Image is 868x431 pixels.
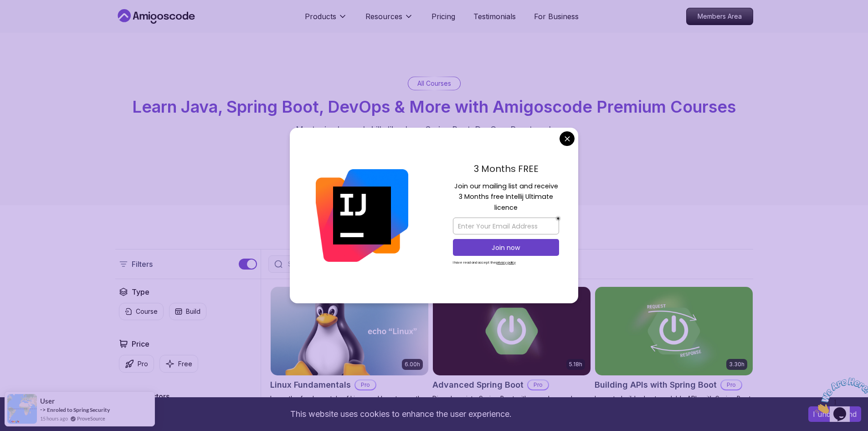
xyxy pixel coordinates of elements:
h2: Advanced Spring Boot [432,379,524,391]
a: Building APIs with Spring Boot card3.30hBuilding APIs with Spring BootProLearn to build robust, s... [595,286,753,421]
p: Pro [138,359,148,369]
p: Learn the fundamentals of Linux and how to use the command line [270,394,429,412]
button: Build [169,303,206,320]
img: Building APIs with Spring Boot card [595,287,753,375]
p: 6.00h [405,361,420,368]
h2: Type [132,286,149,297]
button: Course [119,303,164,320]
img: Chat attention grabber [4,4,60,40]
h2: Price [132,338,149,349]
p: Learn to build robust, scalable APIs with Spring Boot, mastering REST principles, JSON handling, ... [595,394,753,421]
a: Advanced Spring Boot card5.18hAdvanced Spring BootProDive deep into Spring Boot with our advanced... [432,286,591,421]
a: Linux Fundamentals card6.00hLinux FundamentalsProLearn the fundamentals of Linux and how to use t... [270,286,429,412]
span: -> [40,406,46,413]
span: 1 [4,4,7,11]
p: Pro [721,380,741,389]
span: Learn Java, Spring Boot, DevOps & More with Amigoscode Premium Courses [132,97,736,117]
a: Pricing [431,11,455,22]
button: Products [305,11,347,29]
span: User [40,397,55,405]
button: Free [159,355,198,373]
iframe: chat widget [812,374,868,417]
p: Course [136,307,158,316]
p: Filters [132,259,153,270]
img: Linux Fundamentals card [271,287,428,375]
p: 5.18h [569,361,582,368]
p: Build [186,307,200,316]
img: Advanced Spring Boot card [433,287,591,375]
p: Master in-demand skills like Java, Spring Boot, DevOps, React, and more through hands-on, expert-... [281,123,587,161]
button: Accept cookies [808,406,861,422]
h2: Instructors [134,391,169,402]
input: Search Java, React, Spring boot ... [286,260,481,269]
p: Products [305,11,336,22]
p: Free [178,359,192,369]
button: Resources [365,11,413,29]
p: Resources [365,11,402,22]
div: This website uses cookies to enhance the user experience. [7,404,795,424]
p: All Courses [417,79,451,88]
a: For Business [534,11,579,22]
a: ProveSource [77,415,105,422]
h2: Building APIs with Spring Boot [595,379,717,391]
a: Testimonials [473,11,516,22]
a: Members Area [686,8,753,25]
p: Members Area [687,8,753,25]
p: Dive deep into Spring Boot with our advanced course, designed to take your skills from intermedia... [432,394,591,421]
img: provesource social proof notification image [7,394,37,424]
p: 3.30h [729,361,745,368]
span: 15 hours ago [40,415,68,422]
a: Enroled to Spring Security [47,406,110,413]
button: Pro [119,355,154,373]
p: Pro [355,380,375,389]
h2: Linux Fundamentals [270,379,351,391]
p: Pro [528,380,548,389]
